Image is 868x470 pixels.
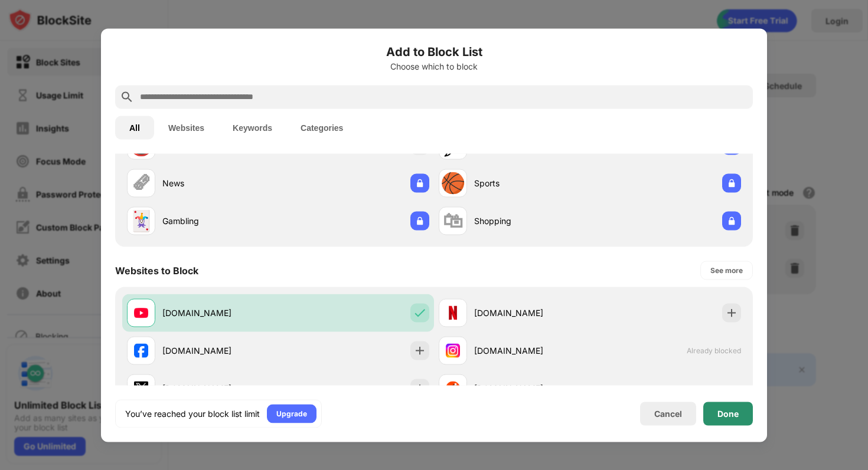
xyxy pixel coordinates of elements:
[162,344,278,357] div: [DOMAIN_NAME]
[276,407,307,419] div: Upgrade
[129,209,154,233] div: 🃏
[131,171,151,195] div: 🗞
[717,409,739,418] div: Done
[446,343,460,357] img: favicons
[134,381,148,395] img: favicons
[687,384,741,393] span: Already blocked
[162,177,278,189] div: News
[134,343,148,357] img: favicons
[162,215,278,227] div: Gambling
[154,116,218,139] button: Websites
[162,307,278,319] div: [DOMAIN_NAME]
[446,305,460,320] img: favicons
[446,381,460,395] img: favicons
[286,116,357,139] button: Categories
[115,116,154,139] button: All
[115,264,198,276] div: Websites to Block
[443,209,463,233] div: 🛍
[125,407,260,419] div: You’ve reached your block list limit
[440,171,465,195] div: 🏀
[115,61,753,71] div: Choose which to block
[115,42,753,60] h6: Add to Block List
[162,382,278,395] div: [DOMAIN_NAME]
[687,346,741,355] span: Already blocked
[218,116,286,139] button: Keywords
[474,177,590,189] div: Sports
[120,90,134,104] img: search.svg
[654,409,682,419] div: Cancel
[134,305,148,320] img: favicons
[710,264,743,276] div: See more
[474,307,590,319] div: [DOMAIN_NAME]
[474,215,590,227] div: Shopping
[474,344,590,357] div: [DOMAIN_NAME]
[474,382,590,395] div: [DOMAIN_NAME]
